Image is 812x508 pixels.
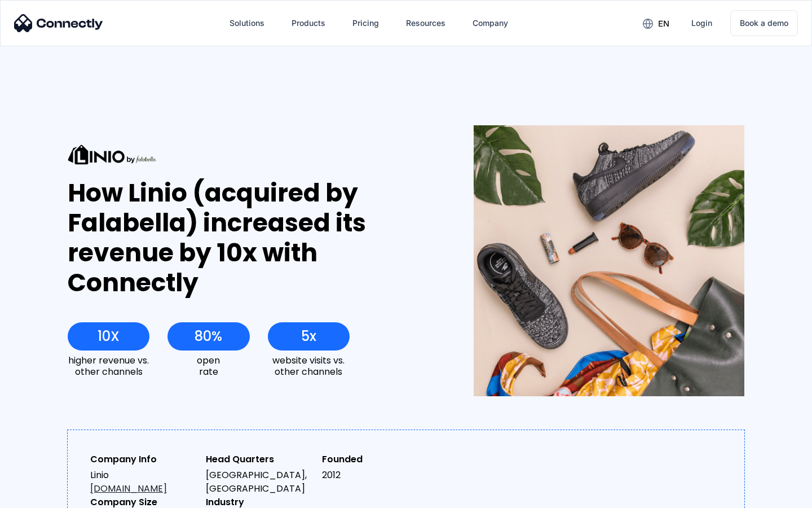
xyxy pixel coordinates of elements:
div: Founded [322,453,429,466]
div: Products [292,15,325,31]
ul: Language list [23,488,68,504]
div: Login [691,15,712,31]
div: Company Info [90,453,197,466]
div: higher revenue vs. other channels [68,355,149,376]
div: 10X [98,329,120,344]
div: Pricing [352,15,379,31]
div: [GEOGRAPHIC_DATA], [GEOGRAPHIC_DATA] [206,468,312,496]
div: 5x [301,329,316,344]
img: Connectly Logo [14,14,103,32]
div: Linio [90,468,197,496]
a: Pricing [343,10,388,37]
div: Resources [406,15,445,31]
div: How Linio (acquired by Falabella) increased its revenue by 10x with Connectly [68,178,433,297]
aside: Language selected: English [11,488,68,504]
div: website visits vs. other channels [268,355,350,376]
div: Head Quarters [206,453,312,466]
div: en [658,16,669,32]
div: 2012 [322,468,429,482]
div: Company [473,15,508,31]
a: Login [682,10,721,37]
a: [DOMAIN_NAME] [90,482,167,495]
div: 80% [195,329,222,344]
div: Solutions [230,15,264,31]
div: open rate [167,355,249,376]
a: Book a demo [730,10,798,36]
